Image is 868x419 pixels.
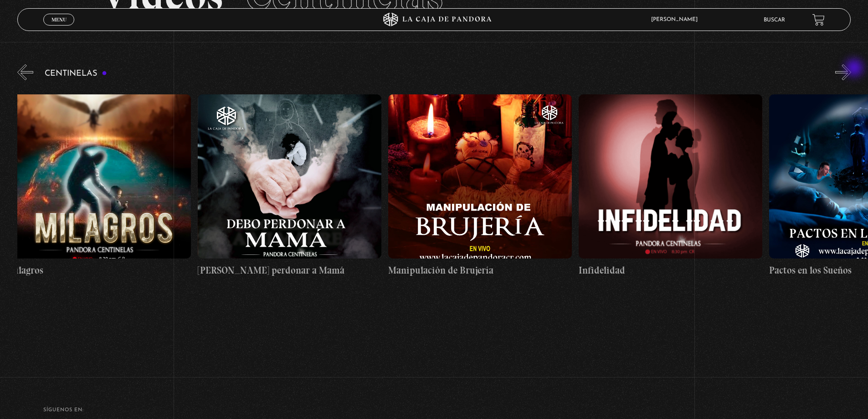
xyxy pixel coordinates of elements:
span: Cerrar [48,25,70,31]
h4: Milagros [7,263,191,278]
a: Infidelidad [579,87,762,285]
button: Previous [17,64,33,80]
h4: SÍguenos en: [43,408,825,413]
h4: Manipulación de Brujería [388,263,572,278]
span: [PERSON_NAME] [647,17,707,22]
span: Menu [51,17,67,22]
a: Milagros [7,87,191,285]
h4: Infidelidad [579,263,762,278]
a: View your shopping cart [812,14,825,26]
a: [PERSON_NAME] perdonar a Mamá [198,87,381,285]
a: Manipulación de Brujería [388,87,572,285]
h3: Centinelas [45,69,107,78]
button: Next [835,64,851,80]
a: Buscar [764,17,785,23]
h4: [PERSON_NAME] perdonar a Mamá [198,263,381,278]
